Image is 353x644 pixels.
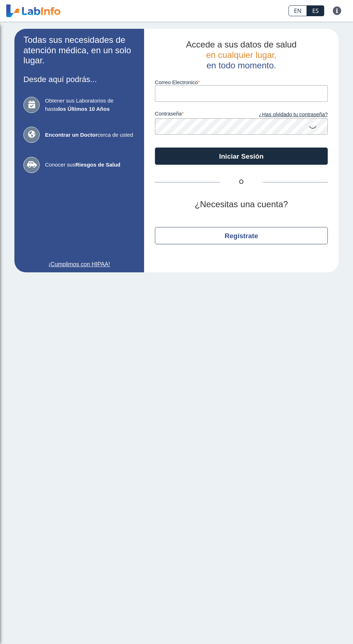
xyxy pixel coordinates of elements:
span: cerca de usted [45,131,135,139]
span: Obtener sus Laboratorios de hasta [45,97,135,113]
h2: ¿Necesitas una cuenta? [155,199,328,210]
label: Correo Electronico [155,80,328,85]
a: ES [307,5,324,16]
a: EN [289,5,307,16]
button: Iniciar Sesión [155,148,328,165]
span: en cualquier lugar, [206,50,277,60]
h3: Desde aquí podrás... [23,75,135,84]
a: ¿Has olvidado tu contraseña? [241,111,328,119]
span: O [220,178,263,186]
span: Conocer sus [45,161,135,169]
a: ¡Cumplimos con HIPAA! [23,260,135,269]
label: contraseña [155,111,241,119]
b: los Últimos 10 Años [58,106,110,112]
span: Accede a sus datos de salud [186,40,297,49]
iframe: Help widget launcher [289,616,345,636]
b: Encontrar un Doctor [45,132,98,138]
button: Regístrate [155,227,328,244]
b: Riesgos de Salud [75,162,120,168]
span: en todo momento. [206,60,276,70]
h2: Todas sus necesidades de atención médica, en un solo lugar. [23,35,135,66]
